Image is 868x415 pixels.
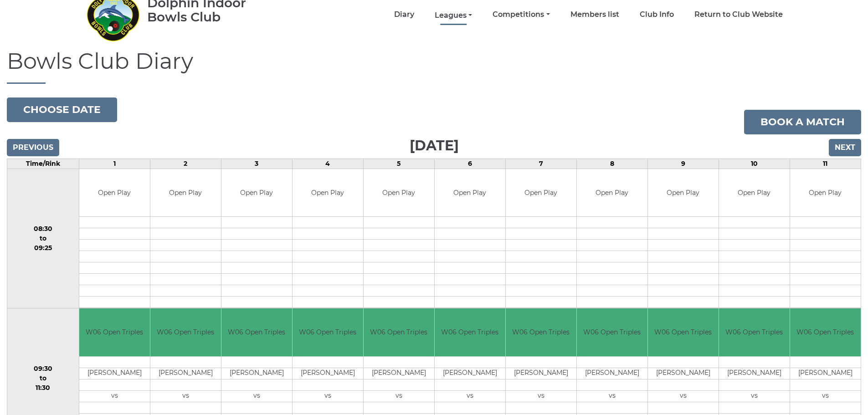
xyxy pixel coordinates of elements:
[363,159,434,169] td: 5
[829,139,861,156] input: Next
[293,308,363,356] td: W06 Open Triples
[744,110,861,134] a: Book a match
[640,10,674,20] a: Club Info
[577,169,647,217] td: Open Play
[719,390,790,402] td: vs
[648,368,719,379] td: [PERSON_NAME]
[150,390,221,402] td: vs
[364,308,434,356] td: W06 Open Triples
[364,368,434,379] td: [PERSON_NAME]
[790,368,861,379] td: [PERSON_NAME]
[790,308,861,356] td: W06 Open Triples
[150,308,221,356] td: W06 Open Triples
[790,159,861,169] td: 11
[293,368,363,379] td: [PERSON_NAME]
[79,169,150,217] td: Open Play
[719,308,790,356] td: W06 Open Triples
[221,368,292,379] td: [PERSON_NAME]
[506,169,576,217] td: Open Play
[364,390,434,402] td: vs
[7,159,79,169] td: Time/Rink
[79,308,150,356] td: W06 Open Triples
[719,169,790,217] td: Open Play
[648,390,719,402] td: vs
[293,390,363,402] td: vs
[719,368,790,379] td: [PERSON_NAME]
[150,169,221,217] td: Open Play
[577,390,647,402] td: vs
[79,159,150,169] td: 1
[79,368,150,379] td: [PERSON_NAME]
[435,308,505,356] td: W06 Open Triples
[7,169,79,308] td: 08:30 to 09:25
[647,159,719,169] td: 9
[221,159,292,169] td: 3
[435,368,505,379] td: [PERSON_NAME]
[506,368,576,379] td: [PERSON_NAME]
[435,390,505,402] td: vs
[221,169,292,217] td: Open Play
[648,169,719,217] td: Open Play
[719,159,790,169] td: 10
[694,10,783,20] a: Return to Club Website
[505,159,576,169] td: 7
[790,169,861,217] td: Open Play
[394,10,414,20] a: Diary
[648,308,719,356] td: W06 Open Triples
[435,10,472,20] a: Leagues
[7,139,59,156] input: Previous
[577,368,647,379] td: [PERSON_NAME]
[292,159,363,169] td: 4
[293,169,363,217] td: Open Play
[570,10,619,20] a: Members list
[790,390,861,402] td: vs
[435,169,505,217] td: Open Play
[221,390,292,402] td: vs
[221,308,292,356] td: W06 Open Triples
[7,49,861,84] h1: Bowls Club Diary
[493,10,550,20] a: Competitions
[434,159,505,169] td: 6
[150,159,221,169] td: 2
[576,159,647,169] td: 8
[364,169,434,217] td: Open Play
[79,390,150,402] td: vs
[506,390,576,402] td: vs
[7,97,117,122] button: Choose date
[506,308,576,356] td: W06 Open Triples
[577,308,647,356] td: W06 Open Triples
[150,368,221,379] td: [PERSON_NAME]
